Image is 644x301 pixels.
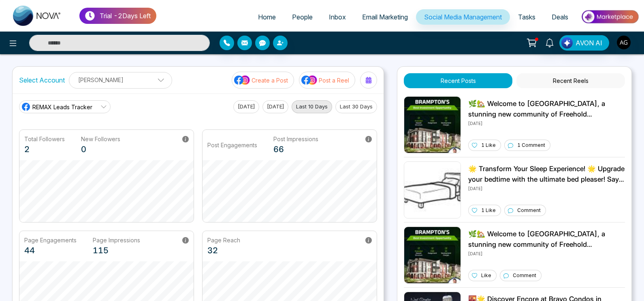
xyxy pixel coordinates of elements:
[513,272,536,279] p: Comment
[404,73,512,88] button: Recent Posts
[93,244,140,256] p: 115
[299,72,355,89] button: social-media-iconPost a Reel
[292,100,332,113] button: Last 10 Days
[517,142,545,149] p: 1 Comment
[416,9,510,25] a: Social Media Management
[273,135,318,143] p: Post Impressions
[81,143,120,155] p: 0
[468,250,625,257] p: [DATE]
[13,6,62,26] img: Nova CRM Logo
[32,103,92,111] span: REMAX Leads Tracker
[404,96,461,153] img: Unable to load img.
[24,143,65,155] p: 2
[468,229,625,250] p: 🌿🏡 Welcome to [GEOGRAPHIC_DATA], a stunning new community of Freehold Townhomes in [GEOGRAPHIC_DA...
[234,75,250,85] img: social-media-icon
[93,236,140,244] p: Page Impressions
[232,72,294,89] button: social-media-iconCreate a Post
[616,273,636,293] iframe: Intercom live chat
[544,9,576,25] a: Deals
[559,35,609,51] button: AVON AI
[561,37,573,49] img: Lead Flow
[252,76,288,85] p: Create a Post
[74,73,167,87] p: [PERSON_NAME]
[354,9,416,25] a: Email Marketing
[292,13,313,21] span: People
[517,207,541,214] p: Comment
[468,164,625,184] p: 🌟 Transform Your Sleep Experience! 🌟 Upgrade your bedtime with the ultimate bed pleaser! Say good...
[301,75,318,85] img: social-media-icon
[81,135,120,143] p: New Followers
[284,9,321,25] a: People
[518,13,535,21] span: Tasks
[321,9,354,25] a: Inbox
[576,38,602,48] span: AVON AI
[552,13,568,21] span: Deals
[319,76,349,85] p: Post a Reel
[404,161,461,218] img: Unable to load img.
[100,11,151,21] p: Trial - 2 Days Left
[233,100,259,113] button: [DATE]
[617,36,631,49] img: User Avatar
[207,236,240,244] p: Page Reach
[258,13,276,21] span: Home
[481,272,491,279] p: Like
[468,119,625,127] p: [DATE]
[250,9,284,25] a: Home
[207,141,257,149] p: Post Engagements
[273,143,318,155] p: 66
[329,13,346,21] span: Inbox
[516,73,625,88] button: Recent Reels
[24,244,77,256] p: 44
[24,135,65,143] p: Total Followers
[19,75,65,85] label: Select Account
[404,227,461,284] img: Unable to load img.
[362,13,408,21] span: Email Marketing
[424,13,502,21] span: Social Media Management
[207,244,240,256] p: 32
[510,9,544,25] a: Tasks
[335,100,377,113] button: Last 30 Days
[481,142,496,149] p: 1 Like
[481,207,496,214] p: 1 Like
[468,99,625,119] p: 🌿🏡 Welcome to [GEOGRAPHIC_DATA], a stunning new community of Freehold Townhomes in [GEOGRAPHIC_DA...
[468,184,625,192] p: [DATE]
[262,100,288,113] button: [DATE]
[580,8,639,26] img: Market-place.gif
[24,236,77,244] p: Page Engagements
